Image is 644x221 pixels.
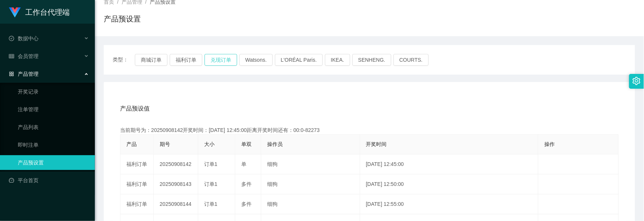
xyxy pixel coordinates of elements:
td: [DATE] 12:45:00 [360,154,539,174]
td: [DATE] 12:55:00 [360,194,539,214]
i: 图标: table [9,54,14,59]
div: 当前期号为：20250908142开奖时间：[DATE] 12:45:00距离开奖时间还有：00:0-82273 [120,126,619,134]
span: 多件 [241,181,252,187]
td: 20250908144 [154,194,198,214]
td: 细狗 [261,174,360,194]
span: 类型： [113,54,135,66]
td: 20250908142 [154,154,198,174]
span: 产品预设值 [120,104,150,113]
a: 产品列表 [18,120,89,135]
i: 图标: check-circle-o [9,36,14,41]
td: 福利订单 [120,194,154,214]
a: 注单管理 [18,102,89,117]
button: 福利订单 [170,54,202,66]
a: 工作台代理端 [9,9,70,15]
span: 会员管理 [9,53,39,59]
span: 开奖时间 [366,141,387,147]
button: Watsons. [239,54,273,66]
i: 图标: appstore-o [9,71,14,76]
td: 细狗 [261,154,360,174]
button: IKEA. [325,54,350,66]
a: 产品预设置 [18,155,89,170]
span: 订单1 [204,201,218,207]
a: 即时注单 [18,137,89,152]
button: L'ORÉAL Paris. [275,54,323,66]
td: 细狗 [261,194,360,214]
button: 兑现订单 [205,54,237,66]
td: 20250908143 [154,174,198,194]
span: 多件 [241,201,252,207]
span: 产品管理 [9,71,39,77]
img: logo.9652507e.png [9,7,21,18]
span: 大小 [204,141,215,147]
span: 订单1 [204,161,218,167]
td: 福利订单 [120,154,154,174]
td: 福利订单 [120,174,154,194]
span: 产品 [126,141,137,147]
span: 数据中心 [9,35,39,41]
span: 单 [241,161,246,167]
span: 订单1 [204,181,218,187]
a: 图标: dashboard平台首页 [9,173,89,188]
td: [DATE] 12:50:00 [360,174,539,194]
button: COURTS. [394,54,429,66]
a: 开奖记录 [18,84,89,99]
button: SENHENG. [352,54,391,66]
span: 操作 [544,141,555,147]
button: 商城订单 [135,54,167,66]
span: 期号 [160,141,170,147]
h1: 产品预设置 [104,13,141,24]
span: 单双 [241,141,252,147]
i: 图标: setting [633,77,641,85]
h1: 工作台代理端 [25,0,70,24]
span: 操作员 [267,141,283,147]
